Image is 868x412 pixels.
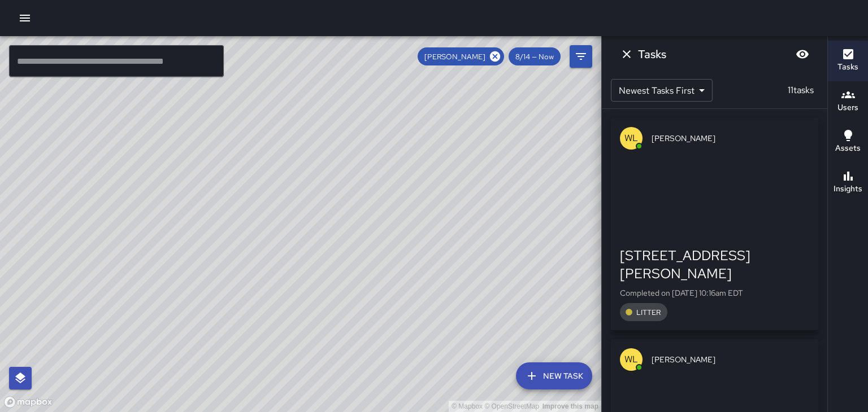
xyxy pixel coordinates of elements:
[834,183,862,195] h6: Insights
[570,45,592,68] button: Filters
[828,41,868,81] button: Tasks
[837,61,858,73] h6: Tasks
[624,132,638,145] p: WL
[516,362,592,389] button: New Task
[620,287,809,299] p: Completed on [DATE] 10:16am EDT
[652,133,809,144] span: [PERSON_NAME]
[615,43,638,65] button: Dismiss
[630,308,667,317] span: LITTER
[828,163,868,203] button: Insights
[624,353,638,366] p: WL
[611,118,818,330] button: WL[PERSON_NAME][STREET_ADDRESS][PERSON_NAME]Completed on [DATE] 10:16am EDTLITTER
[835,142,861,155] h6: Assets
[791,43,814,65] button: Blur
[828,81,868,122] button: Users
[509,52,561,62] span: 8/14 — Now
[611,79,713,102] div: Newest Tasks First
[828,122,868,163] button: Assets
[783,84,818,97] p: 11 tasks
[418,47,504,65] div: [PERSON_NAME]
[652,354,809,365] span: [PERSON_NAME]
[418,52,492,62] span: [PERSON_NAME]
[620,247,809,283] div: [STREET_ADDRESS][PERSON_NAME]
[638,45,666,63] h6: Tasks
[837,102,858,114] h6: Users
